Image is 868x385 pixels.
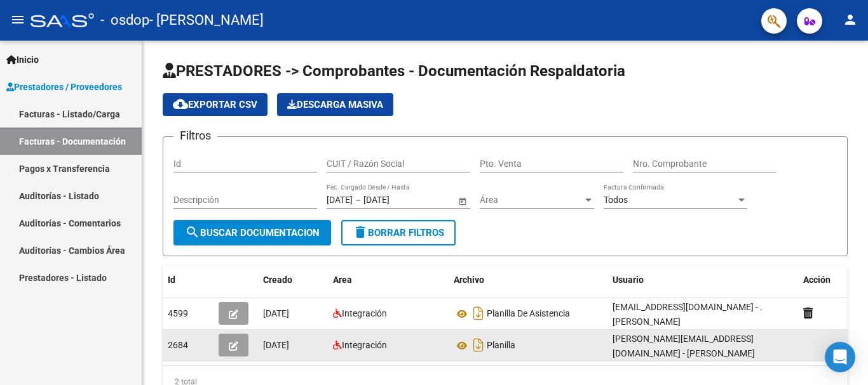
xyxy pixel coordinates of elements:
span: – [355,195,361,206]
mat-icon: person [843,12,858,27]
mat-icon: cloud_download [173,96,188,112]
span: [DATE] [263,340,289,350]
span: Todos [604,195,628,205]
h3: Filtros [173,127,217,145]
span: Acción [803,275,831,285]
mat-icon: search [185,225,200,240]
span: Creado [263,275,292,285]
span: Buscar Documentacion [185,227,320,238]
span: Área [480,195,583,206]
datatable-header-cell: Area [328,266,449,294]
datatable-header-cell: Id [163,266,214,294]
button: Exportar CSV [163,93,268,116]
button: Open calendar [456,194,469,207]
input: Fecha inicio [327,195,353,206]
span: [EMAIL_ADDRESS][DOMAIN_NAME] - . [PERSON_NAME] [613,302,763,327]
span: Prestadores / Proveedores [6,80,122,94]
mat-icon: delete [353,225,368,240]
span: Planilla De Asistencia [487,309,570,319]
datatable-header-cell: Usuario [607,266,798,294]
span: Usuario [613,275,644,285]
span: [PERSON_NAME][EMAIL_ADDRESS][DOMAIN_NAME] - [PERSON_NAME] [613,334,755,358]
button: Borrar Filtros [341,220,456,245]
mat-icon: menu [10,12,25,27]
span: Planilla [487,341,515,351]
span: Id [168,275,175,285]
span: 2684 [168,340,188,350]
span: Integración [342,308,387,318]
button: Descarga Masiva [277,93,393,116]
span: PRESTADORES -> Comprobantes - Documentación Respaldatoria [163,62,625,80]
span: [DATE] [263,308,289,318]
span: Area [333,275,352,285]
span: Archivo [454,275,484,285]
span: - [PERSON_NAME] [149,6,264,34]
span: Integración [342,340,387,350]
span: 4599 [168,308,188,318]
i: Descargar documento [470,335,487,355]
span: Borrar Filtros [353,227,444,238]
div: Open Intercom Messenger [825,342,855,372]
i: Descargar documento [470,303,487,323]
span: Exportar CSV [173,99,257,110]
span: Descarga Masiva [287,99,383,110]
input: Fecha fin [363,195,426,206]
span: - osdop [100,6,149,34]
datatable-header-cell: Archivo [449,266,607,294]
button: Buscar Documentacion [173,220,331,245]
span: Inicio [6,53,39,67]
datatable-header-cell: Creado [258,266,328,294]
datatable-header-cell: Acción [798,266,862,294]
app-download-masive: Descarga masiva de comprobantes (adjuntos) [277,93,393,116]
